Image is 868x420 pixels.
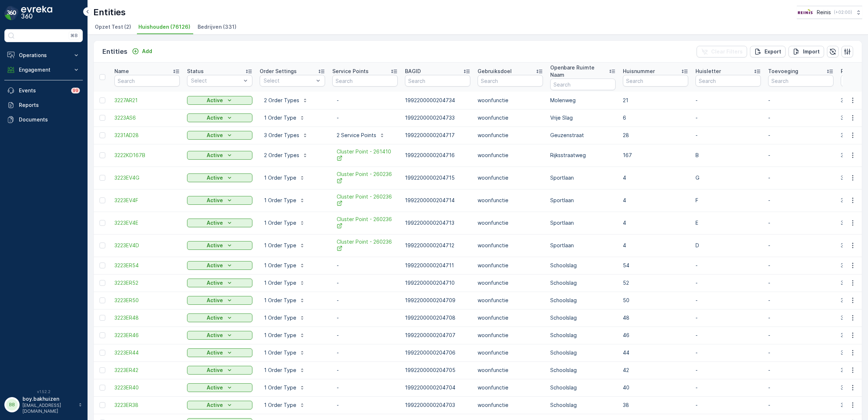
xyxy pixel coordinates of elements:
p: Molenweg [550,97,616,104]
p: - [337,401,393,409]
span: 3223ER40 [114,384,180,391]
p: Gebruiksdoel [478,68,512,75]
span: Cluster Point - 260236 [337,193,393,208]
p: - [768,152,833,159]
button: 2 Order Types [260,149,312,161]
p: Active [207,262,223,269]
p: woonfunctie [478,349,543,356]
p: Documents [19,116,80,123]
p: - [768,384,833,391]
p: - [768,349,833,356]
p: Active [207,279,223,287]
p: Active [207,297,223,304]
div: Toggle Row Selected [100,243,105,248]
p: - [337,97,393,104]
p: - [695,279,761,287]
p: 1 Order Type [264,367,296,374]
p: - [695,332,761,339]
span: Bedrijven (331) [198,23,236,31]
button: 2 Order Types [260,95,312,106]
p: Sportlaan [550,242,616,249]
p: Schoolslag [550,384,616,391]
p: Schoolslag [550,349,616,356]
p: 1992200000204717 [405,132,470,139]
p: 167 [623,152,688,159]
div: Toggle Row Selected [100,152,105,158]
p: Service Points [332,68,369,75]
p: ⌘B [70,33,78,39]
span: 3223ER42 [114,367,180,374]
p: - [768,114,833,121]
p: 28 [623,132,688,139]
p: - [337,349,393,356]
span: 3223EV4G [114,174,180,181]
p: - [768,332,833,339]
p: Sportlaan [550,197,616,204]
p: woonfunctie [478,197,543,204]
p: Schoolslag [550,262,616,269]
p: Rijksstraatweg [550,152,616,159]
p: Name [114,68,129,75]
p: 1 Order Type [264,297,296,304]
p: woonfunctie [478,367,543,374]
p: 1992200000204716 [405,152,470,159]
p: - [337,367,393,374]
button: Add [129,47,155,56]
p: 2 Service Points [337,132,376,139]
p: - [768,197,833,204]
span: Cluster Point - 261410 [337,148,393,163]
button: Active [187,173,252,182]
p: woonfunctie [478,174,543,181]
p: Entities [102,47,127,57]
span: 3223EV4E [114,219,180,227]
span: 3223EV4F [114,197,180,204]
button: Active [187,219,252,227]
button: Active [187,241,252,250]
div: Toggle Row Selected [100,97,105,103]
p: Schoolslag [550,401,616,409]
p: 46 [623,332,688,339]
p: - [695,367,761,374]
p: 1992200000204710 [405,279,470,287]
p: boy.bakhuizen [23,395,75,403]
p: 1992200000204712 [405,242,470,249]
p: - [337,297,393,304]
p: Select [191,77,241,84]
p: - [337,114,393,121]
p: woonfunctie [478,384,543,391]
p: 21 [623,97,688,104]
p: Schoolslag [550,297,616,304]
p: Active [207,332,223,339]
input: Search [695,75,761,87]
p: BAGID [405,68,421,75]
p: - [695,132,761,139]
span: Cluster Point - 260236 [337,171,393,185]
p: Reinis [817,9,831,16]
p: 1 Order Type [264,242,296,249]
p: 1 Order Type [264,279,296,287]
button: 1 Order Type [260,172,309,184]
p: 44 [623,349,688,356]
p: 1992200000204706 [405,349,470,356]
p: Active [207,114,223,121]
p: Status [187,68,204,75]
div: Toggle Row Selected [100,175,105,181]
p: - [768,242,833,249]
span: 3231AD28 [114,132,180,139]
p: woonfunctie [478,242,543,249]
p: 1992200000204714 [405,197,470,204]
p: Active [207,401,223,409]
a: Events99 [4,83,83,98]
p: 1992200000204734 [405,97,470,104]
button: Export [750,46,786,57]
button: Active [187,401,252,409]
span: Cluster Point - 260236 [337,216,393,231]
p: woonfunctie [478,219,543,227]
div: Toggle Row Selected [100,280,105,286]
p: - [695,297,761,304]
button: Active [187,296,252,305]
p: Entities [93,7,126,18]
button: 1 Order Type [260,382,309,393]
div: Toggle Row Selected [100,197,105,203]
p: 4 [623,197,688,204]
